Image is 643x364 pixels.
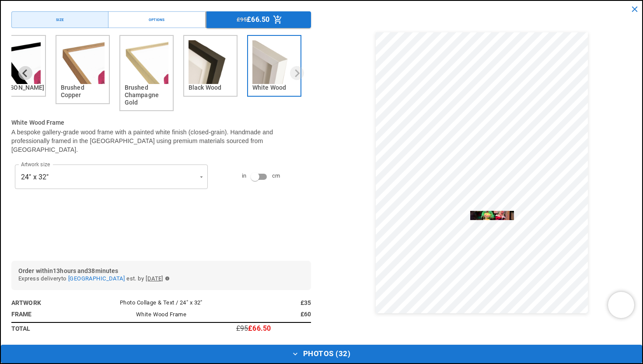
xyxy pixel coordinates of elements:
[68,275,125,282] span: [GEOGRAPHIC_DATA]
[248,325,271,332] p: £66.50
[272,171,280,181] span: cm
[146,274,163,283] span: [DATE]
[290,66,304,80] button: Next slide
[11,324,86,333] h6: Total
[1,345,642,363] button: Photos (32)
[11,309,86,319] h6: Frame
[56,17,64,23] div: Size
[11,297,311,334] table: simple table
[183,35,240,111] li: 5 of 6
[247,35,304,111] li: 6 of 6
[237,15,247,24] span: £95
[125,84,168,106] h6: Brushed Champagne Gold
[68,274,125,283] button: [GEOGRAPHIC_DATA]
[136,311,186,318] span: White Wood Frame
[18,274,66,283] span: Express delivery to
[189,84,232,91] h6: Black Wood
[11,35,311,111] div: Frame Option
[11,11,311,28] div: Menu buttons
[247,16,269,23] p: £66.50
[56,35,112,111] li: 3 of 6
[11,128,311,154] p: A bespoke gallery-grade wood frame with a painted white finish (closed-grain). Handmade and profe...
[18,66,32,80] button: Previous slide
[21,161,50,168] label: Artwork size
[236,309,311,319] h6: £60
[252,84,296,91] h6: White Wood
[15,164,208,189] div: 24" x 32"
[242,171,247,181] span: in
[11,11,108,28] button: Size
[61,84,105,99] h6: Brushed Copper
[108,11,205,28] button: Options
[18,268,304,274] h6: Order within 13 hours and 38 minutes
[149,17,165,23] div: Options
[206,11,311,28] button: £95£66.50
[236,298,311,308] h6: £35
[119,35,176,111] li: 4 of 6
[126,274,144,283] span: est. by
[608,292,634,318] iframe: Chatra live chat
[11,118,311,128] h6: White Wood Frame
[626,1,643,17] button: close
[236,325,248,332] p: £95
[11,298,86,308] h6: Artwork
[120,299,203,306] span: Photo Collage & Text / 24" x 32"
